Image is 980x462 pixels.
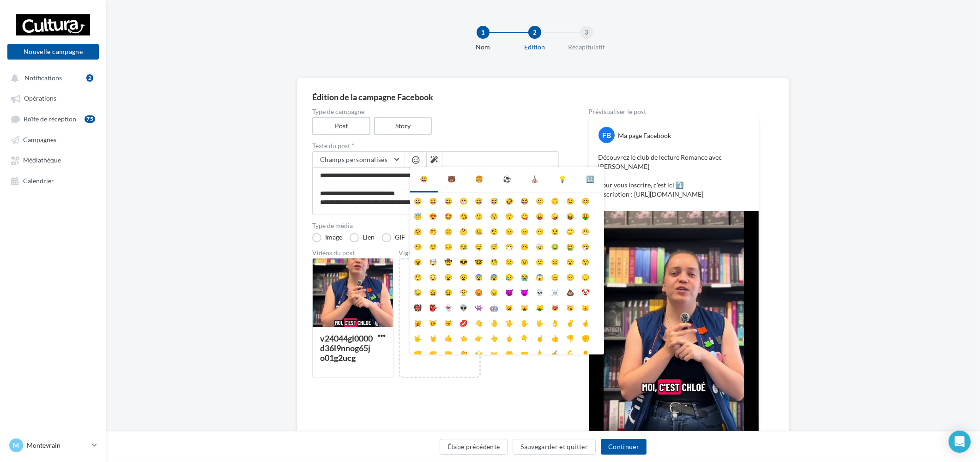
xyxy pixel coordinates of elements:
[23,156,61,164] span: Médiathèque
[6,90,101,106] a: Opérations
[547,345,563,360] li: ✍
[599,127,615,143] div: FB
[7,44,99,60] button: Nouvelle campagne
[6,69,97,86] button: Notifications 2
[471,345,486,360] li: 🙌
[456,208,471,223] li: 😘
[547,254,563,269] li: ☹️
[350,233,375,242] label: Lien
[563,239,578,254] li: 🤮
[563,223,578,239] li: 🙄
[441,239,456,254] li: 😔
[502,223,517,239] li: 😐
[86,74,93,82] div: 2
[563,208,578,223] li: 😝
[517,330,532,345] li: 👇
[547,223,563,239] li: 😒
[425,300,441,315] li: 👺
[456,254,471,269] li: 😎
[410,315,425,330] li: 🙀
[471,284,486,300] li: 😡
[532,208,547,223] li: 😛
[547,315,563,330] li: 👌
[517,223,532,239] li: 😑
[580,26,593,39] div: 3
[312,143,559,149] label: Texte du post *
[471,193,486,208] li: 😆
[547,269,563,284] li: 😖
[425,223,441,239] li: 🤭
[547,284,563,300] li: ☠️
[578,223,593,239] li: 😬
[505,42,564,52] div: Edition
[578,254,593,269] li: 😯
[441,193,456,208] li: 😄
[547,208,563,223] li: 🤪
[456,315,471,330] li: 💋
[425,269,441,284] li: 😳
[425,315,441,330] li: 😿
[502,269,517,284] li: 😥
[532,239,547,254] li: 🤕
[502,330,517,345] li: 🖕
[320,333,373,363] div: v24044gl0000d36l9nnog65jo01g2ucg
[456,284,471,300] li: 😤
[13,441,19,450] span: M
[532,254,547,269] li: 🙁
[532,330,547,345] li: ☝
[24,74,62,82] span: Notifications
[6,110,101,127] a: Boîte de réception75
[502,239,517,254] li: 😷
[563,269,578,284] li: 😣
[441,284,456,300] li: 😫
[425,239,441,254] li: 😌
[448,174,456,184] div: 🐻
[399,250,481,256] div: Vignette de la vidéo
[425,284,441,300] li: 😩
[578,345,593,360] li: 👂
[517,300,532,315] li: 😸
[503,174,511,184] div: ⚽
[410,193,425,208] li: 😀
[6,151,101,168] a: Médiathèque
[578,315,593,330] li: 🤞
[456,269,471,284] li: 😧
[24,115,76,123] span: Boîte de réception
[486,269,502,284] li: 😰
[6,131,101,148] a: Campagnes
[578,330,593,345] li: ✊
[502,300,517,315] li: 😺
[563,330,578,345] li: 👎
[528,26,541,39] div: 2
[578,208,593,223] li: 🤑
[578,269,593,284] li: 😞
[601,439,647,455] button: Continuer
[486,300,502,315] li: 🤖
[517,239,532,254] li: 🤒
[486,345,502,360] li: 👐
[456,239,471,254] li: 😪
[441,300,456,315] li: 👻
[513,439,596,455] button: Sauvegarder et quitter
[532,300,547,315] li: 😹
[471,300,486,315] li: 👾
[486,315,502,330] li: 🤚
[588,108,759,115] div: Prévisualiser le post
[502,208,517,223] li: 😙
[578,284,593,300] li: 🤡
[471,239,486,254] li: 🤤
[949,431,971,453] div: Open Intercom Messenger
[547,330,563,345] li: 👍
[471,223,486,239] li: 🤐
[27,441,88,450] p: Montevrain
[532,315,547,330] li: 🖖
[502,254,517,269] li: 😕
[563,345,578,360] li: 💪
[517,315,532,330] li: ✋
[532,345,547,360] li: 🙏
[23,177,54,185] span: Calendrier
[532,284,547,300] li: 💀
[456,330,471,345] li: 👈
[456,193,471,208] li: 😁
[441,330,456,345] li: 🤙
